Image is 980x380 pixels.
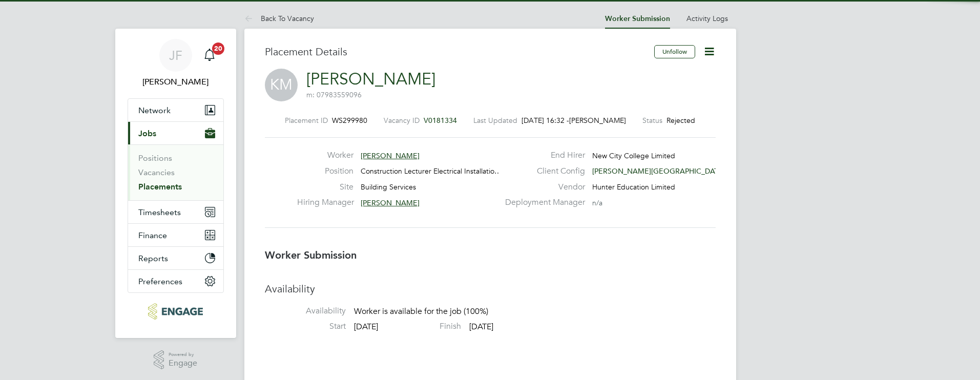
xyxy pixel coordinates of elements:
span: V0181334 [424,116,457,125]
a: Positions [138,153,172,163]
span: n/a [592,198,602,207]
label: Status [642,116,662,125]
label: Last Updated [473,116,517,125]
button: Unfollow [654,45,695,58]
img: huntereducation-logo-retina.png [148,303,203,320]
span: Reports [138,254,168,263]
span: m: 07983559096 [306,90,362,99]
span: KM [265,69,298,101]
span: Engage [169,359,197,368]
button: Timesheets [128,201,223,223]
span: JF [169,49,182,62]
span: Construction Lecturer Electrical Installatio… [361,166,502,176]
span: 20 [212,43,224,55]
label: Worker [297,150,353,161]
span: Jobs [138,129,156,138]
button: Jobs [128,122,223,144]
span: WS299980 [332,116,367,125]
label: Availability [265,306,346,316]
b: Worker Submission [265,249,357,261]
nav: Main navigation [115,29,236,338]
span: Hunter Education Limited [592,182,675,192]
button: Network [128,99,223,121]
a: Back To Vacancy [244,14,314,23]
a: Powered byEngage [154,350,197,370]
span: Finance [138,230,167,240]
span: [DATE] 16:32 - [522,116,569,125]
span: [DATE] [354,322,378,332]
span: James Farrington [128,76,224,88]
label: Position [297,166,353,177]
span: [PERSON_NAME] [569,116,626,125]
span: Rejected [666,116,695,125]
label: Vacancy ID [384,116,420,125]
label: Deployment Manager [499,197,585,208]
a: [PERSON_NAME] [306,69,435,89]
span: Network [138,105,171,115]
a: Activity Logs [686,14,728,23]
h3: Placement Details [265,45,647,58]
label: End Hirer [499,150,585,161]
span: [PERSON_NAME] [361,198,420,207]
span: Powered by [169,350,197,359]
button: Finance [128,224,223,246]
span: Worker is available for the job (100%) [354,307,488,317]
h3: Availability [265,282,716,295]
span: Timesheets [138,207,181,217]
label: Placement ID [285,116,328,125]
label: Start [265,321,346,332]
a: Placements [138,182,182,192]
button: Reports [128,247,223,269]
a: Go to home page [128,303,224,320]
label: Client Config [499,166,585,177]
div: Jobs [128,144,223,200]
label: Hiring Manager [297,197,353,208]
a: Vacancies [138,167,175,177]
span: [DATE] [469,322,493,332]
label: Site [297,182,353,193]
span: [PERSON_NAME] [361,151,420,160]
label: Vendor [499,182,585,193]
button: Preferences [128,270,223,292]
a: Worker Submission [605,14,670,23]
a: 20 [199,39,220,72]
span: New City College Limited [592,151,675,160]
span: Preferences [138,277,182,286]
span: Building Services [361,182,416,192]
a: JF[PERSON_NAME] [128,39,224,88]
span: [PERSON_NAME][GEOGRAPHIC_DATA] [592,166,725,176]
label: Finish [380,321,461,332]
